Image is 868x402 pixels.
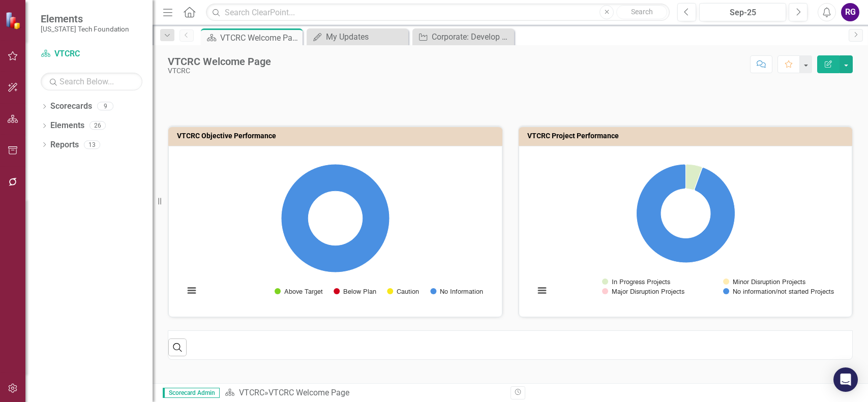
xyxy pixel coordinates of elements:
path: In Progress Projects, 1. [685,164,702,190]
a: Reports [50,139,79,151]
div: Chart. Highcharts interactive chart. [179,154,492,306]
input: Search ClearPoint... [206,4,670,21]
span: Search [631,8,653,16]
button: Show Above Target [275,288,322,295]
div: Sep-25 [703,7,783,19]
svg: Interactive chart [529,154,842,306]
div: VTCRC [168,67,271,75]
div: Corporate: Develop and execute a marketing and communications plan [432,30,512,43]
path: Major Disruption Projects, 0. [694,167,703,191]
div: VTCRC Welcome Page [220,32,300,44]
div: 13 [84,140,100,149]
button: Show No Information [430,288,483,295]
button: Sep-25 [699,3,786,21]
div: » [225,387,503,399]
a: VTCRC [41,48,142,60]
span: Scorecard Admin [163,388,220,398]
a: My Updates [309,30,406,43]
div: VTCRC Welcome Page [268,388,349,397]
input: Search Below... [41,73,142,90]
span: Elements [41,13,129,25]
h3: VTCRC Project Performance [527,132,848,140]
small: [US_STATE] Tech Foundation [41,25,129,33]
button: Show Caution [387,288,419,295]
button: View chart menu, Chart [535,284,549,298]
div: 26 [89,121,106,130]
text: Caution [397,289,419,295]
button: RG [841,3,859,21]
img: ClearPoint Strategy [5,11,23,29]
div: Chart. Highcharts interactive chart. [529,154,842,306]
a: Corporate: Develop and execute a marketing and communications plan [415,30,512,43]
text: No Information [440,289,483,295]
button: Show Minor Disruption Projects [723,278,805,286]
button: Show In Progress Projects [602,278,670,286]
path: No information/not started Projects, 17. [636,164,735,263]
a: Elements [50,120,84,132]
h3: VTCRC Objective Performance [177,132,497,140]
div: VTCRC Welcome Page [168,56,271,67]
button: Search [616,5,667,19]
div: Open Intercom Messenger [833,367,858,392]
path: No Information, 3. [281,164,390,272]
button: Show Below Plan [334,288,376,295]
button: Show Major Disruption Projects [602,288,684,295]
svg: Interactive chart [179,154,492,306]
a: Scorecards [50,101,92,112]
div: 9 [97,102,113,111]
button: Show No information/not started Projects [723,288,833,295]
button: View chart menu, Chart [185,284,199,298]
a: VTCRC [239,388,264,397]
div: My Updates [326,30,406,43]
